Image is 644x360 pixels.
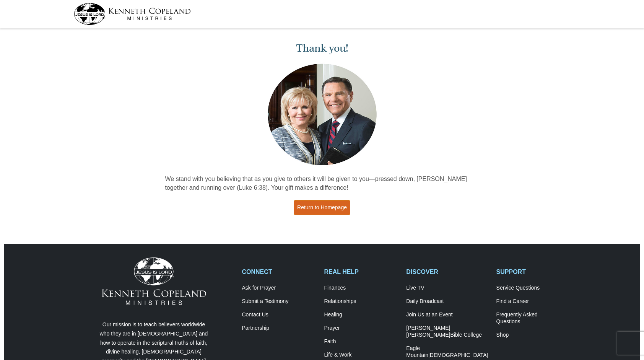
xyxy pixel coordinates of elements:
h2: DISCOVER [406,268,488,275]
a: [PERSON_NAME] [PERSON_NAME]Bible College [406,325,488,339]
a: Finances [324,285,398,292]
a: Partnership [242,325,316,332]
a: Faith [324,338,398,345]
h2: REAL HELP [324,268,398,275]
a: Submit a Testimony [242,298,316,305]
span: [DEMOGRAPHIC_DATA] [428,352,488,358]
a: Service Questions [496,285,571,292]
a: Join Us at an Event [406,311,488,318]
img: Kenneth Copeland Ministries [102,257,206,305]
a: Daily Broadcast [406,298,488,305]
a: Shop [496,332,571,339]
a: Life & Work [324,352,398,358]
a: Relationships [324,298,398,305]
p: We stand with you believing that as you give to others it will be given to you—pressed down, [PER... [165,175,479,192]
a: Healing [324,311,398,318]
a: Prayer [324,325,398,332]
a: Eagle Mountain[DEMOGRAPHIC_DATA] [406,345,488,359]
a: Frequently AskedQuestions [496,311,571,325]
a: Contact Us [242,311,316,318]
img: Kenneth and Gloria [266,62,379,167]
h2: SUPPORT [496,268,571,275]
h2: CONNECT [242,268,316,275]
a: Live TV [406,285,488,292]
a: Return to Homepage [294,200,350,215]
a: Find a Career [496,298,571,305]
h1: Thank you! [165,42,479,55]
span: Bible College [450,332,482,338]
a: Ask for Prayer [242,285,316,292]
img: kcm-header-logo.svg [74,3,191,25]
